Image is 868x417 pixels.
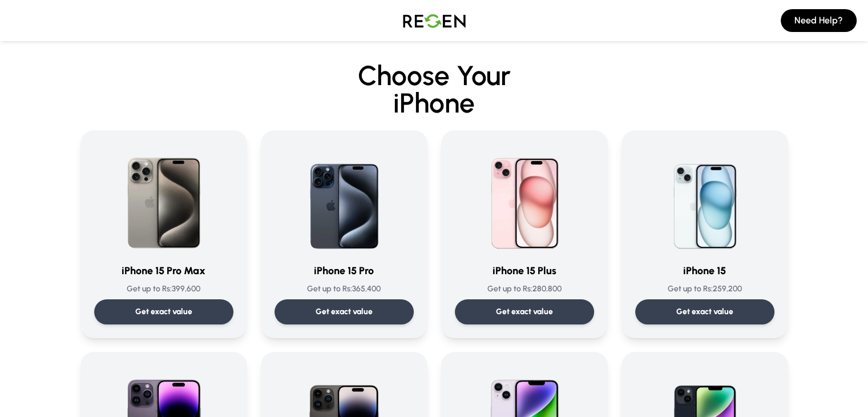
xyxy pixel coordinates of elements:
[394,5,474,37] img: Logo
[635,283,774,295] p: Get up to Rs: 259,200
[650,144,760,254] img: iPhone 15
[316,306,373,318] p: Get exact value
[455,283,594,295] p: Get up to Rs: 280,800
[289,144,399,254] img: iPhone 15 Pro
[358,59,511,92] span: Choose Your
[274,283,414,295] p: Get up to Rs: 365,400
[676,306,733,318] p: Get exact value
[94,283,233,295] p: Get up to Rs: 399,600
[94,263,233,279] h3: iPhone 15 Pro Max
[496,306,553,318] p: Get exact value
[80,89,788,117] span: iPhone
[470,144,579,254] img: iPhone 15 Plus
[781,9,857,32] button: Need Help?
[274,263,414,279] h3: iPhone 15 Pro
[455,263,594,279] h3: iPhone 15 Plus
[635,263,774,279] h3: iPhone 15
[109,144,219,254] img: iPhone 15 Pro Max
[135,306,192,318] p: Get exact value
